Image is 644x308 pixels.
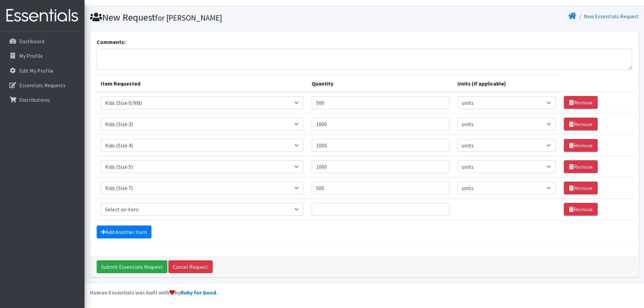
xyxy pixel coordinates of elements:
a: Cancel Request [168,260,213,273]
p: Essentials Requests [19,82,66,89]
a: Ruby for Good [181,289,216,296]
a: Dashboard [3,34,82,48]
strong: Human Essentials was built with by . [90,289,217,296]
p: Dashboard [19,38,44,45]
a: Remove [564,182,598,194]
h1: New Request [90,11,362,23]
a: Remove [564,139,598,152]
th: Item Requested [97,75,308,92]
a: Remove [564,160,598,173]
a: Add Another Item [97,226,151,238]
img: HumanEssentials [3,4,82,27]
a: Remove [564,203,598,216]
a: Edit My Profile [3,64,82,77]
small: for [PERSON_NAME] [155,13,222,23]
a: Remove [564,96,598,109]
a: Essentials Requests [3,78,82,92]
p: Edit My Profile [19,67,53,74]
a: Distributions [3,93,82,106]
p: My Profile [19,52,43,59]
th: Units (if applicable) [453,75,560,92]
a: New Essentials Request [584,13,639,20]
label: Comments: [97,38,125,46]
a: Remove [564,118,598,131]
input: Submit Essentials Request [97,260,167,273]
a: My Profile [3,49,82,63]
p: Distributions [19,96,50,103]
th: Quantity [308,75,454,92]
